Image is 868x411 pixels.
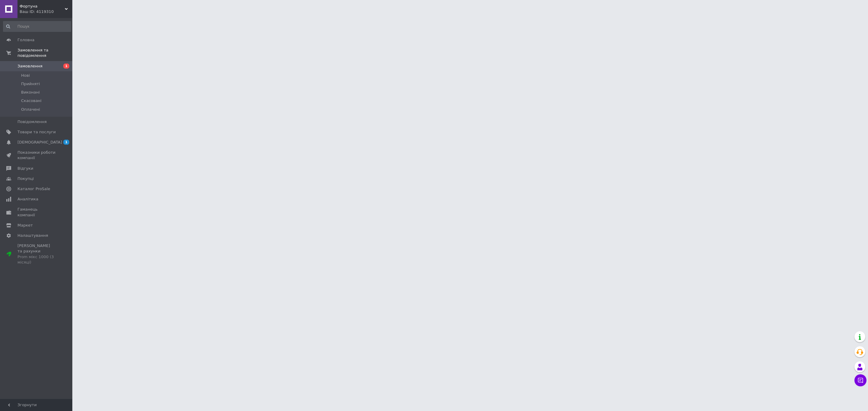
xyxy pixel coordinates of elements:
[17,129,56,135] span: Товари та послуги
[21,98,42,104] span: Скасовані
[20,4,65,9] span: Фортуна
[17,196,38,202] span: Аналітика
[854,374,866,386] button: Чат з покупцем
[17,63,42,69] span: Замовлення
[17,119,47,125] span: Повідомлення
[17,48,72,58] span: Замовлення та повідомлення
[21,73,30,78] span: Нові
[17,207,56,218] span: Гаманець компанії
[17,150,56,161] span: Показники роботи компанії
[17,176,34,181] span: Покупці
[63,140,69,145] span: 1
[20,9,72,14] div: Ваш ID: 4119310
[17,186,50,192] span: Каталог ProSale
[3,21,71,32] input: Пошук
[17,166,33,171] span: Відгуки
[17,254,56,265] div: Prom мікс 1000 (3 місяці)
[21,81,40,87] span: Прийняті
[21,90,40,95] span: Виконані
[17,233,48,238] span: Налаштування
[21,107,40,112] span: Оплачені
[17,140,62,145] span: [DEMOGRAPHIC_DATA]
[17,243,56,265] span: [PERSON_NAME] та рахунки
[17,37,34,43] span: Головна
[63,63,69,69] span: 1
[17,223,33,228] span: Маркет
